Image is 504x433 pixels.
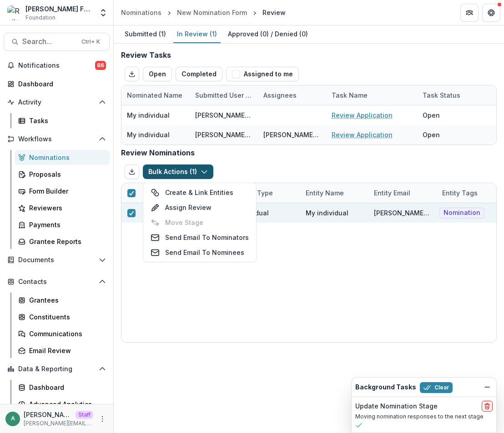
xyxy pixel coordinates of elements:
div: Form Builder [29,186,102,196]
button: Open entity switcher [97,4,110,22]
div: Dashboard [29,383,102,392]
div: Entity Name [300,183,368,203]
p: Staff [76,411,93,419]
div: Submitted User Email [190,85,258,105]
a: Dashboard [4,76,110,91]
button: More [97,413,108,424]
div: Matching Entity [141,183,232,203]
div: Payments [29,220,102,229]
div: Entity Type [232,183,300,203]
div: Assignees [258,85,326,105]
button: delete [482,401,493,412]
div: Entity Name [300,188,349,198]
p: Moving nomination responses to the next stage [355,413,493,421]
div: Task Name [326,90,373,100]
div: anveet@trytemelio.com [11,416,15,422]
a: Grantee Reports [15,234,110,249]
span: Contacts [18,278,95,286]
a: Advanced Analytics [15,397,110,412]
div: Entity Email [368,188,416,198]
div: Grantee Reports [29,237,102,246]
button: Notifications86 [4,58,110,73]
div: Dashboard [18,79,102,89]
div: Email Review [29,346,102,355]
a: Constituents [15,309,110,324]
button: Get Help [482,4,500,22]
button: Open [143,67,172,81]
span: Data & Reporting [18,365,95,373]
a: Approved (0) / Denied (0) [224,25,312,43]
button: Open Workflows [4,132,110,146]
span: Nomination [444,209,480,217]
button: Assigned to me [226,67,299,81]
div: My individual [127,110,170,120]
h2: Review Tasks [121,51,171,60]
a: New Nomination Form [173,6,251,19]
a: Grantees [15,293,110,308]
button: Export table data [125,164,139,179]
span: Workflows [18,135,95,143]
button: Open Documents [4,253,110,267]
div: Nominated Name [121,85,190,105]
a: Payments [15,217,110,232]
button: Partners [460,4,479,22]
div: [PERSON_NAME][EMAIL_ADDRESS][DOMAIN_NAME] [195,110,252,120]
a: Nominations [15,150,110,165]
div: My individual [127,130,170,139]
div: In Review ( 1 ) [173,27,221,40]
div: Task Name [326,85,417,105]
h2: Background Tasks [355,383,416,391]
div: Submitted ( 1 ) [121,27,170,40]
button: Search... [4,33,110,51]
div: Constituents [29,312,102,322]
button: Open Activity [4,95,110,109]
a: Communications [15,326,110,341]
a: Nominations [117,6,165,19]
nav: breadcrumb [117,6,289,19]
a: Form Builder [15,184,110,199]
span: Foundation [25,14,55,22]
span: Search... [22,37,76,46]
p: [PERSON_NAME][EMAIL_ADDRESS][DOMAIN_NAME] [24,410,72,419]
a: Reviewers [15,200,110,215]
a: In Review (1) [173,25,221,43]
div: Review [262,8,286,17]
div: Nominations [29,153,102,162]
a: Review Application [332,130,393,139]
span: Activity [18,99,95,106]
a: Email Review [15,343,110,358]
button: Bulk Actions (1) [143,164,213,179]
img: Ruthwick Foundation [7,5,22,20]
div: Open [423,110,440,120]
div: Entity Email [368,183,437,203]
div: Nominated Name [121,90,188,100]
div: Tasks [29,116,102,125]
div: Matching Entity [141,188,202,198]
div: Proposals [29,169,102,179]
div: Assignees [258,90,302,100]
div: [PERSON_NAME] Foundation [25,4,93,14]
a: Review Application [332,110,393,120]
h2: Review Nominations [121,149,195,157]
button: Open Contacts [4,274,110,289]
div: Advanced Analytics [29,399,102,409]
div: [PERSON_NAME] T1 [263,130,321,139]
button: Clear [420,382,453,393]
div: [PERSON_NAME][EMAIL_ADDRESS][DOMAIN_NAME] [374,208,431,218]
a: Submitted (1) [121,25,170,43]
span: Documents [18,256,95,264]
a: Dashboard [15,380,110,395]
div: New Nomination Form [177,8,247,17]
div: Entity Tags [437,188,483,198]
button: Completed [176,67,222,81]
div: Reviewers [29,203,102,213]
a: Tasks [15,113,110,128]
div: Nominations [121,8,161,17]
div: Approved ( 0 ) / Denied ( 0 ) [224,27,312,40]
